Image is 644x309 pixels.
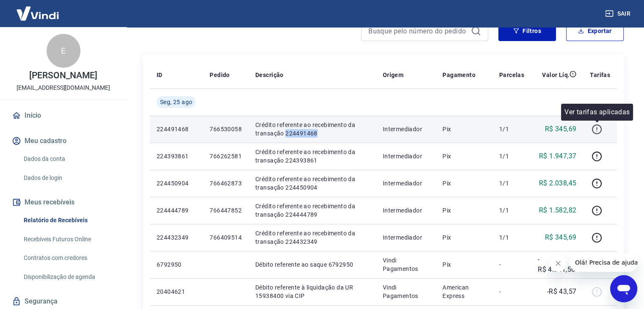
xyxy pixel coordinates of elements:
p: 1/1 [499,152,524,160]
a: Recebíveis Futuros Online [20,231,116,248]
p: 20404621 [157,287,196,296]
p: American Express [442,283,486,300]
p: Ver tarifas aplicadas [564,107,630,117]
a: Relatório de Recebíveis [20,212,116,229]
p: Intermediador [383,125,429,133]
p: Crédito referente ao recebimento da transação 224432349 [255,229,369,246]
span: Seg, 25 ago [160,98,192,106]
p: Descrição [255,71,284,79]
a: Contratos com credores [20,249,116,267]
p: 1/1 [499,125,524,133]
p: Pix [442,260,486,269]
p: - [499,260,524,269]
iframe: Mensagem da empresa [570,253,637,272]
p: Crédito referente ao recebimento da transação 224393861 [255,148,369,165]
img: Vindi [10,0,65,26]
p: 224432349 [157,233,196,242]
p: Pix [442,233,486,242]
div: E [47,34,80,68]
p: Crédito referente ao recebimento da transação 224491468 [255,121,369,138]
p: Intermediador [383,179,429,188]
p: 766462873 [210,179,242,188]
p: 224491468 [157,125,196,133]
p: R$ 2.038,45 [539,178,576,188]
p: Débito referente à liquidação da UR 15938400 via CIP [255,283,369,300]
a: Início [10,106,116,125]
p: Pedido [210,71,229,79]
p: 766530058 [210,125,242,133]
p: 224444789 [157,206,196,215]
p: 6792950 [157,260,196,269]
p: 766262581 [210,152,242,160]
p: Pix [442,179,486,188]
iframe: Botão para abrir a janela de mensagens [610,275,637,302]
p: 1/1 [499,233,524,242]
button: Meu cadastro [10,132,116,150]
p: 766447852 [210,206,242,215]
p: Pix [442,206,486,215]
p: Vindi Pagamentos [383,256,429,273]
p: Valor Líq. [542,71,569,79]
p: R$ 345,69 [545,232,577,243]
p: 224393861 [157,152,196,160]
p: Crédito referente ao recebimento da transação 224444789 [255,202,369,219]
input: Busque pelo número do pedido [368,25,467,37]
p: 224450904 [157,179,196,188]
a: Dados da conta [20,150,116,168]
p: [EMAIL_ADDRESS][DOMAIN_NAME] [17,83,110,92]
p: -R$ 43,57 [547,287,577,297]
p: - [499,287,524,296]
p: 1/1 [499,206,524,215]
p: Origem [383,71,404,79]
p: R$ 345,69 [545,124,577,134]
p: 1/1 [499,179,524,188]
button: Filtros [498,21,556,41]
button: Sair [603,6,634,22]
p: R$ 1.582,82 [539,205,576,215]
a: Disponibilização de agenda [20,268,116,286]
p: Pix [442,125,486,133]
a: Dados de login [20,169,116,187]
p: Pagamento [442,71,475,79]
button: Exportar [566,21,624,41]
p: Intermediador [383,233,429,242]
p: Intermediador [383,152,429,160]
button: Meus recebíveis [10,193,116,212]
p: Crédito referente ao recebimento da transação 224450904 [255,175,369,192]
p: R$ 1.947,37 [539,151,576,161]
p: -R$ 4.041,56 [538,254,576,275]
p: ID [157,71,163,79]
span: Olá! Precisa de ajuda? [5,6,71,13]
p: 766409514 [210,233,242,242]
p: Tarifas [590,71,610,79]
p: Pix [442,152,486,160]
iframe: Fechar mensagem [550,255,567,272]
p: Parcelas [499,71,524,79]
p: Intermediador [383,206,429,215]
p: Débito referente ao saque 6792950 [255,260,369,269]
p: [PERSON_NAME] [29,71,97,80]
p: Vindi Pagamentos [383,283,429,300]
